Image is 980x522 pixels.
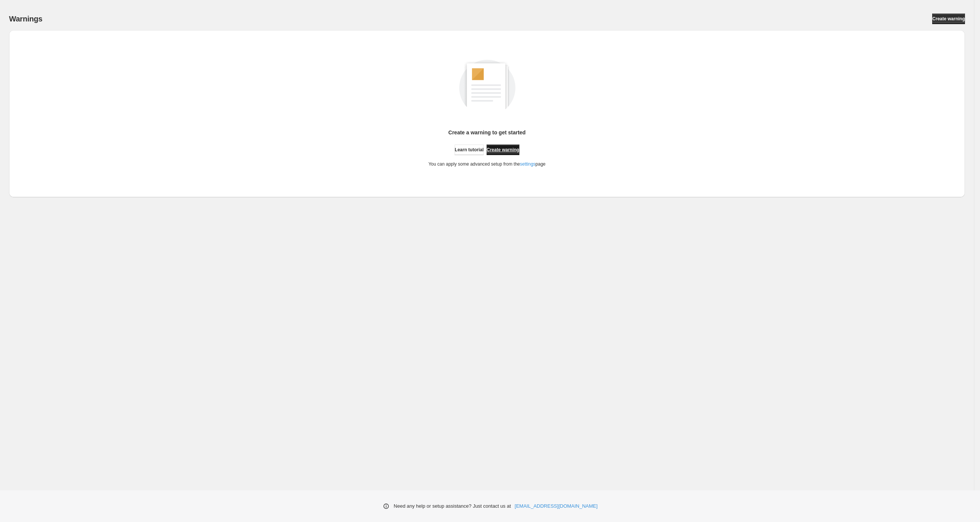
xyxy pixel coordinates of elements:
a: Learn tutorial [455,145,484,155]
span: Learn tutorial [455,147,484,153]
a: settings [520,161,535,167]
p: You can apply some advanced setup from the page [428,161,545,167]
a: Create warning [487,145,519,155]
p: Create a warning to get started [448,129,525,136]
span: Create warning [487,147,519,153]
a: [EMAIL_ADDRESS][DOMAIN_NAME] [515,502,598,510]
a: Create warning [932,14,965,24]
span: Create warning [932,16,965,22]
h2: Warnings [9,14,43,23]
